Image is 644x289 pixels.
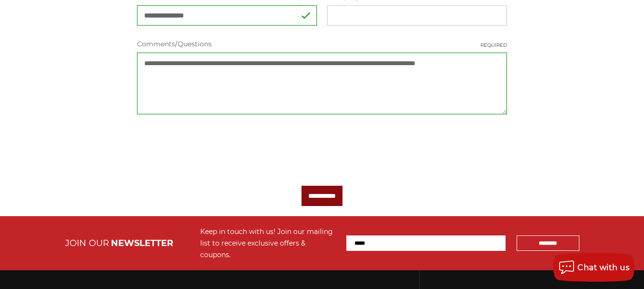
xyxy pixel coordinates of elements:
span: Chat with us [577,263,630,272]
small: Required [480,41,507,49]
span: JOIN OUR [65,238,109,248]
iframe: reCAPTCHA [137,128,284,165]
button: Chat with us [553,253,634,282]
div: Keep in touch with us! Join our mailing list to receive exclusive offers & coupons. [200,226,337,261]
label: Comments/Questions [137,39,507,49]
span: NEWSLETTER [111,238,173,248]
